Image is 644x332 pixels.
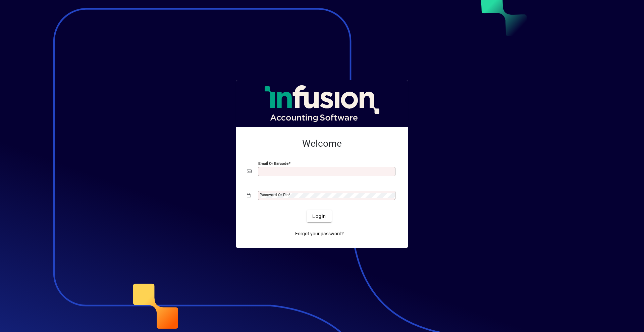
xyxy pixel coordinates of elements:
[295,230,344,237] span: Forgot your password?
[247,138,397,149] h2: Welcome
[307,210,331,222] button: Login
[292,228,346,240] a: Forgot your password?
[258,161,288,166] mat-label: Email or Barcode
[312,213,326,220] span: Login
[260,192,288,197] mat-label: Password or Pin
